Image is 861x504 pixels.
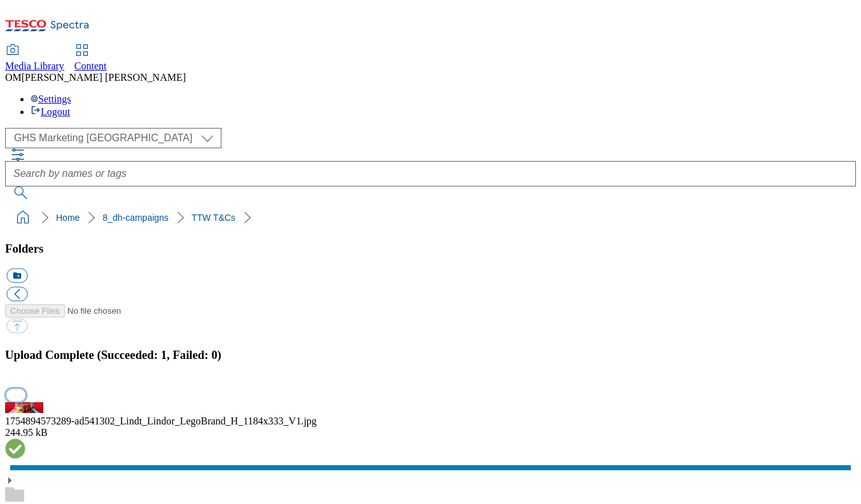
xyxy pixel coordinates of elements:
h3: Upload Complete (Succeeded: 1, Failed: 0) [5,348,856,362]
img: preview [5,402,43,413]
a: Content [74,45,107,72]
a: Logout [31,106,70,117]
input: Search by names or tags [5,161,856,186]
a: Settings [31,94,71,104]
a: 8_dh-campaigns [102,213,169,223]
div: 244.95 kB [5,427,856,438]
span: Media Library [5,60,64,71]
a: Media Library [5,45,64,72]
a: Home [56,213,80,223]
span: [PERSON_NAME] [PERSON_NAME] [22,72,186,83]
div: 1754894573289-ad541302_Lindt_Lindor_LegoBrand_H_1184x333_V1.jpg [5,416,856,427]
nav: breadcrumb [5,206,856,230]
span: OM [5,72,22,83]
a: home [13,207,33,228]
span: Content [74,60,107,71]
a: TTW T&Cs [192,213,235,223]
h3: Folders [5,242,856,256]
